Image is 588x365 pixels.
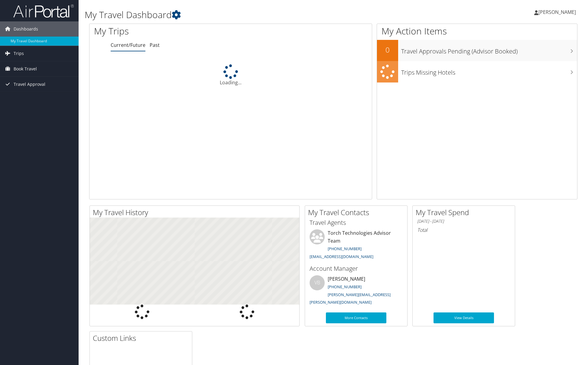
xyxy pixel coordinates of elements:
[14,77,45,92] span: Travel Approval
[310,292,391,305] a: [PERSON_NAME][EMAIL_ADDRESS][PERSON_NAME][DOMAIN_NAME]
[326,312,386,323] a: More Contacts
[534,3,582,21] a: [PERSON_NAME]
[377,40,577,61] a: 0Travel Approvals Pending (Advisor Booked)
[377,61,577,82] a: Trips Missing Hotels
[310,264,403,273] h3: Account Manager
[308,207,407,218] h2: My Travel Contacts
[377,25,577,37] h1: My Action Items
[14,46,24,61] span: Trips
[13,4,74,18] img: airportal-logo.png
[14,21,38,37] span: Dashboards
[89,64,372,86] div: Loading...
[328,284,362,289] a: [PHONE_NUMBER]
[310,275,325,290] div: VB
[377,45,398,55] h2: 0
[307,275,406,308] li: [PERSON_NAME]
[150,42,160,48] a: Past
[307,229,406,262] li: Torch Technologies Advisor Team
[328,246,362,251] a: [PHONE_NUMBER]
[538,9,576,15] span: [PERSON_NAME]
[93,333,192,343] h2: Custom Links
[417,218,510,224] h6: [DATE] - [DATE]
[310,254,373,259] a: [EMAIL_ADDRESS][DOMAIN_NAME]
[416,207,515,218] h2: My Travel Spend
[401,44,577,56] h3: Travel Approvals Pending (Advisor Booked)
[111,42,145,48] a: Current/Future
[94,25,250,37] h1: My Trips
[417,227,510,233] h6: Total
[310,218,403,227] h3: Travel Agents
[401,65,577,77] h3: Trips Missing Hotels
[93,207,299,218] h2: My Travel History
[434,312,494,323] a: View Details
[85,8,416,21] h1: My Travel Dashboard
[14,61,37,76] span: Book Travel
